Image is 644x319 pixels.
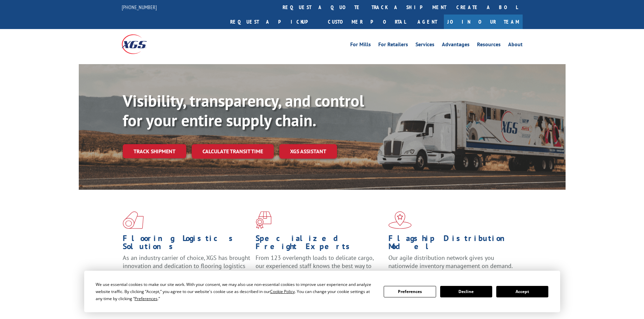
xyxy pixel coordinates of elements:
span: Our agile distribution network gives you nationwide inventory management on demand. [388,254,513,270]
h1: Flagship Distribution Model [388,234,516,254]
span: Cookie Policy [270,289,295,294]
a: For Retailers [378,42,408,49]
a: Advantages [442,42,470,49]
h1: Flooring Logistics Solutions [123,234,251,254]
p: From 123 overlength loads to delicate cargo, our experienced staff knows the best way to move you... [256,254,383,284]
a: Join Our Team [444,15,523,29]
span: Preferences [135,296,158,301]
button: Preferences [384,286,436,297]
a: About [508,42,523,49]
a: Agent [411,15,444,29]
a: [PHONE_NUMBER] [122,4,157,10]
img: xgs-icon-focused-on-flooring-red [256,211,271,229]
img: xgs-icon-total-supply-chain-intelligence-red [123,211,144,229]
a: Calculate transit time [192,144,274,159]
button: Accept [496,286,548,297]
div: We use essential cookies to make our site work. With your consent, we may also use non-essential ... [96,281,376,302]
a: Customer Portal [323,15,411,29]
a: XGS ASSISTANT [279,144,337,159]
img: xgs-icon-flagship-distribution-model-red [388,211,412,229]
a: For Mills [350,42,371,49]
div: Cookie Consent Prompt [84,271,560,312]
a: Services [415,42,434,49]
button: Decline [440,286,492,297]
a: Resources [477,42,501,49]
b: Visibility, transparency, and control for your entire supply chain. [123,90,364,131]
a: Track shipment [123,144,186,158]
h1: Specialized Freight Experts [256,234,383,254]
span: As an industry carrier of choice, XGS has brought innovation and dedication to flooring logistics... [123,254,250,278]
a: Request a pickup [225,15,323,29]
